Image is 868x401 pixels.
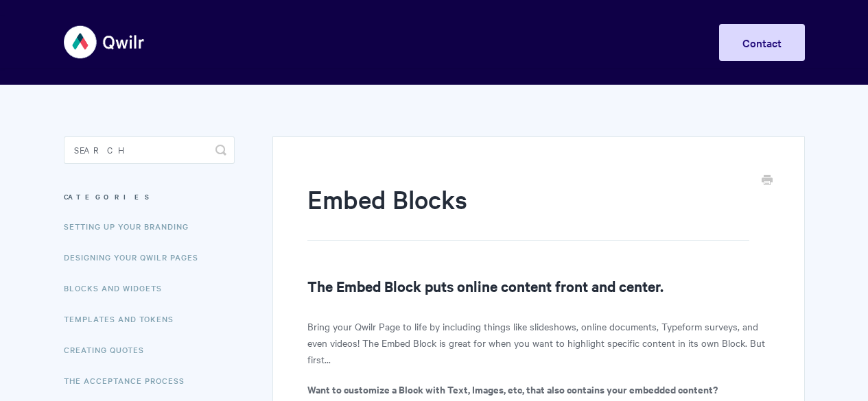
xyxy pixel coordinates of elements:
a: Blocks and Widgets [64,274,172,302]
a: Setting up your Branding [64,212,199,240]
img: Qwilr Help Center [64,16,145,68]
h3: Categories [64,184,235,209]
b: Want to customize a Block with Text, Images, etc, that also contains your embedded content? [307,382,718,396]
a: Contact [719,24,805,61]
a: The Acceptance Process [64,367,195,394]
p: Bring your Qwilr Page to life by including things like slideshows, online documents, Typeform sur... [307,318,769,367]
a: Templates and Tokens [64,305,184,332]
a: Print this Article [762,173,773,189]
a: Creating Quotes [64,336,154,363]
h2: The Embed Block puts online content front and center. [307,275,769,297]
input: Search [64,136,235,164]
h1: Embed Blocks [307,182,749,241]
a: Designing Your Qwilr Pages [64,243,209,271]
